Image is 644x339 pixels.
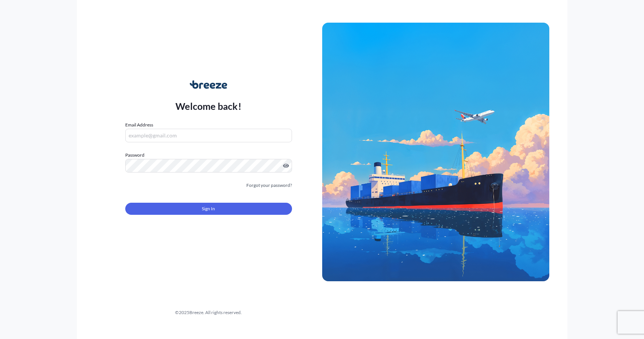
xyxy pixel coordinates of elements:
[283,163,289,169] button: Show password
[322,23,549,281] img: Ship illustration
[125,129,292,142] input: example@gmail.com
[246,182,292,189] a: Forgot your password?
[175,100,241,112] p: Welcome back!
[95,309,322,316] div: © 2025 Breeze. All rights reserved.
[202,205,215,213] span: Sign In
[125,203,292,215] button: Sign In
[125,151,292,159] label: Password
[125,121,153,129] label: Email Address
